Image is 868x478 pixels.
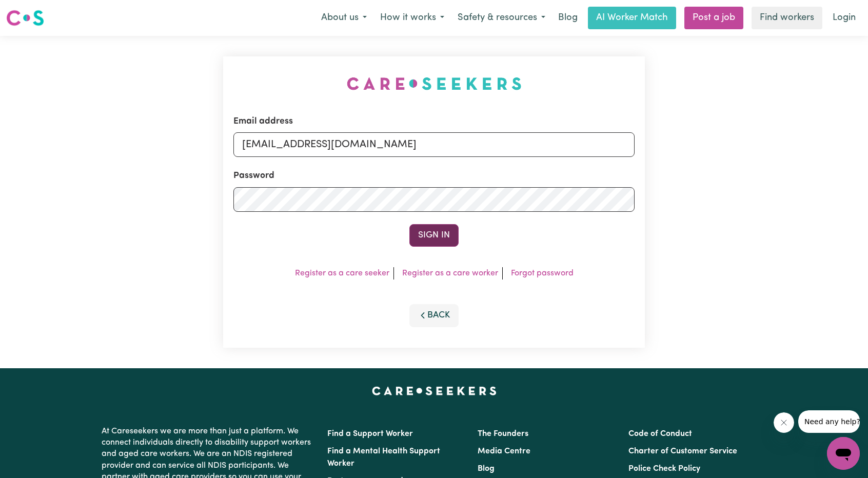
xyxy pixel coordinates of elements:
[628,430,692,438] a: Code of Conduct
[588,7,676,29] a: AI Worker Match
[314,7,373,29] button: About us
[451,7,552,29] button: Safety & resources
[402,269,498,277] a: Register as a care worker
[327,430,413,438] a: Find a Support Worker
[552,7,584,29] a: Blog
[511,269,574,277] a: Forgot password
[409,224,459,247] button: Sign In
[628,465,700,473] a: Police Check Policy
[478,465,495,473] a: Blog
[478,430,528,438] a: The Founders
[798,410,860,433] iframe: Message from company
[774,412,794,433] iframe: Close message
[372,387,497,395] a: Careseekers home page
[628,447,737,455] a: Charter of Customer Service
[409,304,459,327] button: Back
[752,7,822,29] a: Find workers
[233,132,635,157] input: Email address
[827,437,860,470] iframe: Button to launch messaging window
[295,269,389,277] a: Register as a care seeker
[826,7,862,29] a: Login
[327,447,440,468] a: Find a Mental Health Support Worker
[6,9,44,27] img: Careseekers logo
[478,447,530,455] a: Media Centre
[6,7,62,15] span: Need any help?
[373,7,451,29] button: How it works
[6,6,44,30] a: Careseekers logo
[233,169,274,183] label: Password
[684,7,743,29] a: Post a job
[233,115,293,128] label: Email address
